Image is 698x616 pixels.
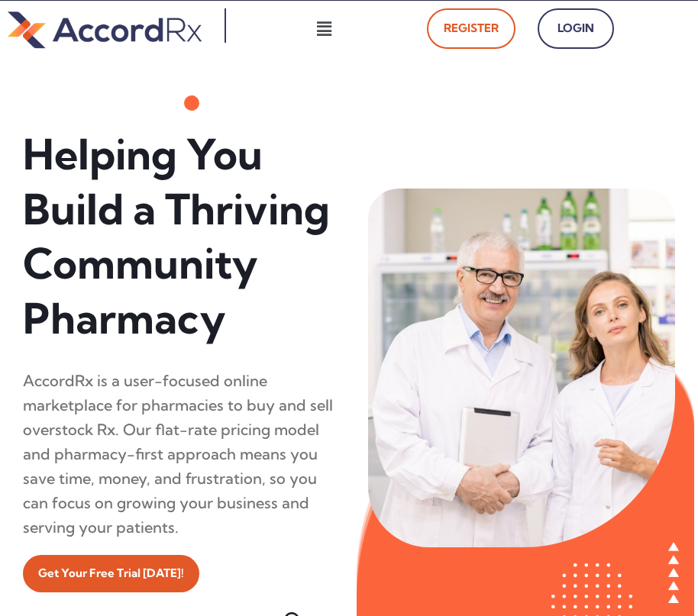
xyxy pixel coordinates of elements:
div: AccordRx is a user-focused online marketplace for pharmacies to buy and sell overstock Rx. Our fl... [23,369,338,540]
span: Login [554,18,597,40]
img: default-logo [8,8,202,51]
a: Get Your Free Trial [DATE]! [23,555,199,592]
span: Get Your Free Trial [DATE]! [38,563,184,585]
span: Register [444,18,499,40]
a: Register [427,8,515,49]
a: Login [538,8,614,49]
h1: Helping You Build a Thriving Community Pharmacy [23,127,338,346]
